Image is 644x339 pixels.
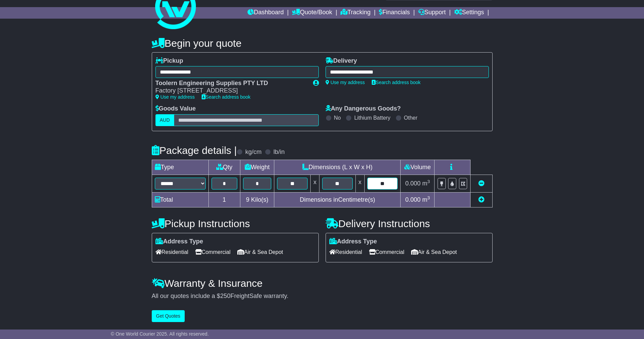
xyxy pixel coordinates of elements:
[202,94,251,100] a: Search address book
[427,195,430,200] sup: 3
[111,331,209,337] span: © One World Courier 2025. All rights reserved.
[152,145,237,156] h4: Package details |
[411,247,457,257] span: Air & Sea Depot
[326,57,357,65] label: Delivery
[240,160,274,175] td: Weight
[237,247,283,257] span: Air & Sea Depot
[273,148,284,156] label: lb/in
[155,57,183,65] label: Pickup
[329,247,362,257] span: Residential
[354,115,390,121] label: Lithium Battery
[274,160,401,175] td: Dimensions (L x W x H)
[326,218,493,229] h4: Delivery Instructions
[247,7,284,19] a: Dashboard
[369,247,404,257] span: Commercial
[334,115,341,121] label: No
[326,80,365,85] a: Use my address
[478,180,484,187] a: Remove this item
[311,175,319,192] td: x
[478,196,484,203] a: Add new item
[195,247,231,257] span: Commercial
[401,160,435,175] td: Volume
[155,80,306,87] div: Toolern Engineering Supplies PTY LTD
[152,218,319,229] h4: Pickup Instructions
[155,94,195,100] a: Use my address
[152,310,185,322] button: Get Quotes
[405,180,421,187] span: 0.000
[155,238,203,245] label: Address Type
[220,293,231,299] span: 250
[422,180,430,187] span: m
[208,160,240,175] td: Qty
[240,192,274,207] td: Kilo(s)
[454,7,484,19] a: Settings
[152,192,208,207] td: Total
[329,238,377,245] label: Address Type
[418,7,446,19] a: Support
[152,293,493,300] div: All our quotes include a $ FreightSafe warranty.
[152,278,493,289] h4: Warranty & Insurance
[404,115,418,121] label: Other
[246,196,249,203] span: 9
[155,105,196,113] label: Goods Value
[341,7,370,19] a: Tracking
[155,114,174,126] label: AUD
[155,247,188,257] span: Residential
[326,105,401,113] label: Any Dangerous Goods?
[355,175,364,192] td: x
[405,196,421,203] span: 0.000
[372,80,421,85] a: Search address book
[152,38,493,49] h4: Begin your quote
[274,192,401,207] td: Dimensions in Centimetre(s)
[427,179,430,184] sup: 3
[155,87,306,95] div: Factory [STREET_ADDRESS]
[245,148,261,156] label: kg/cm
[152,160,208,175] td: Type
[208,192,240,207] td: 1
[379,7,410,19] a: Financials
[292,7,332,19] a: Quote/Book
[422,196,430,203] span: m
